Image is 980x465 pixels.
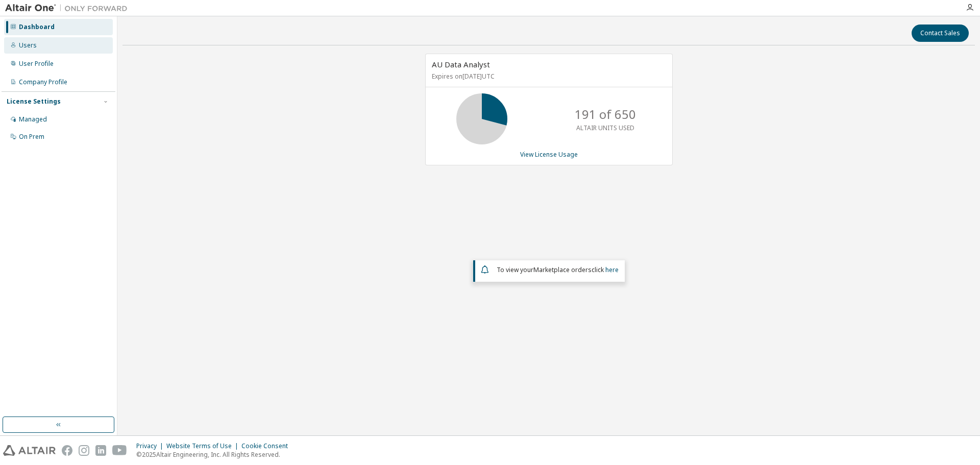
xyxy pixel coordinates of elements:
div: Company Profile [19,78,67,86]
div: User Profile [19,60,54,68]
p: © 2025 Altair Engineering, Inc. All Rights Reserved. [136,450,294,459]
a: here [605,265,619,274]
img: youtube.svg [112,445,127,456]
div: On Prem [19,133,44,141]
div: License Settings [7,97,61,106]
img: Altair One [5,3,133,13]
img: altair_logo.svg [3,445,56,456]
img: linkedin.svg [95,445,106,456]
span: To view your click [497,265,619,274]
p: 191 of 650 [575,106,636,123]
span: AU Data Analyst [432,59,490,69]
em: Marketplace orders [533,265,592,274]
img: facebook.svg [62,445,72,456]
div: Website Terms of Use [166,442,241,450]
p: ALTAIR UNITS USED [576,124,634,132]
img: instagram.svg [79,445,89,456]
a: View License Usage [520,150,578,159]
p: Expires on [DATE] UTC [432,72,664,81]
div: Privacy [136,442,166,450]
div: Cookie Consent [241,442,294,450]
div: Dashboard [19,23,55,31]
div: Users [19,41,37,50]
button: Contact Sales [912,25,969,42]
div: Managed [19,115,47,124]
